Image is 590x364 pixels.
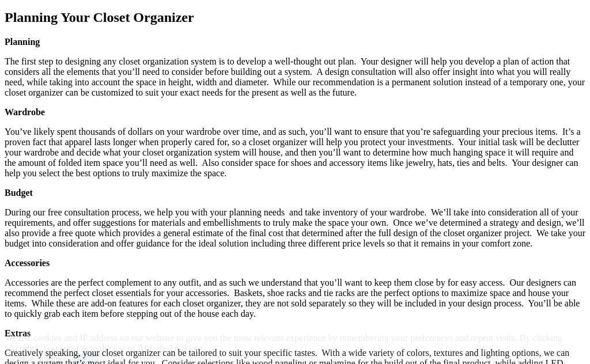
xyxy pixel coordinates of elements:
[5,127,585,179] p: You’ve likely spent thousands of dollars on your wardrobe over time, and as such, you’ll want to ...
[5,37,40,47] strong: Planning
[5,328,31,338] strong: Extras
[5,333,590,354] div: We use cookies and IP address on our website to give you the most relevant experience by remember...
[5,10,585,25] h2: Planning Your Closet Organizer
[5,258,50,268] strong: Accessories
[5,207,585,249] p: During our free consultation process, we help you with your planning needs and take inventory of ...
[72,354,98,363] a: Accept
[5,188,33,198] strong: Budget
[5,56,585,98] p: The first step to designing any closet organization system is to develop a well-thought out plan....
[5,107,45,117] strong: Wardrobe
[5,278,585,319] p: Accessories are the perfect complement to any outfit, and as such we understand that you’ll want ...
[7,354,66,363] a: Cookie Settings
